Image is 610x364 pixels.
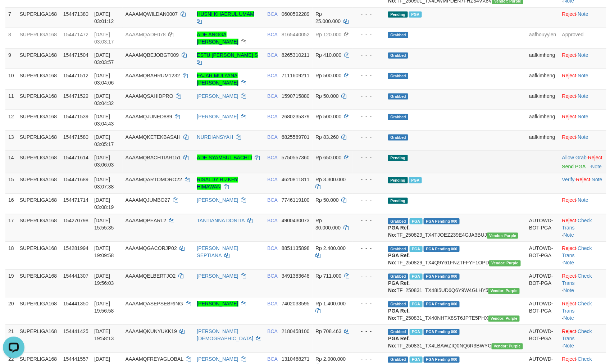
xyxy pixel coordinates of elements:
[424,218,460,224] span: PGA Pending
[63,329,88,335] span: 154441425
[315,93,339,99] span: Rp 50.000
[17,7,60,28] td: SUPERLIGA168
[526,130,559,151] td: aafkimheng
[17,48,60,69] td: SUPERLIGA168
[267,134,277,140] span: BCA
[94,32,114,45] span: [DATE] 03:03:17
[126,155,181,160] span: AAAAMQBACHTIAR151
[388,329,408,335] span: Grabbed
[559,130,606,151] td: ·
[5,297,17,325] td: 20
[385,297,526,325] td: TF_250831_TX40NHTX8ST6JPTE5PHX
[17,151,60,173] td: SUPERLIGA168
[562,329,577,335] a: Reject
[526,110,559,130] td: aafkimheng
[126,32,166,37] span: AAAAMQADE078
[424,274,460,280] span: PGA Pending
[526,89,559,110] td: aafkimheng
[388,135,408,141] span: Grabbed
[282,155,310,160] span: Copy 5750557360 to clipboard
[63,155,88,160] span: 154471614
[562,246,592,259] a: Check Trans
[562,73,577,78] a: Reject
[388,53,408,59] span: Grabbed
[409,177,422,183] span: PGA
[526,214,559,242] td: AUTOWD-BOT-PGA
[126,246,177,251] span: AAAAMQGACORJP02
[5,269,17,297] td: 19
[126,218,167,224] span: AAAAMQPEARL2
[578,134,589,140] a: Note
[94,11,114,24] span: [DATE] 03:01:12
[94,93,114,106] span: [DATE] 03:04:32
[197,246,238,259] a: [PERSON_NAME] SEPTIANA
[197,155,252,160] a: ADE SYAMSUL BACHTI
[267,273,277,279] span: BCA
[5,130,17,151] td: 13
[388,198,408,204] span: Pending
[559,194,606,214] td: ·
[63,93,88,99] span: 154471529
[489,260,520,267] span: Vendor URL: https://trx4.1velocity.biz
[315,11,341,24] span: Rp 25.000.000
[282,246,310,251] span: Copy 8851135898 to clipboard
[385,242,526,269] td: TF_250829_TX4Q9Y61FNZTFFYF1OPD
[409,12,422,18] span: PGA
[315,134,339,140] span: Rp 83.260
[63,73,88,78] span: 154471512
[388,32,408,38] span: Grabbed
[94,73,114,86] span: [DATE] 03:04:06
[388,225,410,238] b: PGA Ref. No:
[3,3,24,24] button: Open LiveChat chat widget
[385,214,526,242] td: TF_250829_TX4TJOEZ239E4GJA3BUJ
[487,233,518,239] span: Vendor URL: https://trx4.1velocity.biz
[126,93,173,99] span: AAAAMQSAHIDPRO
[197,177,238,190] a: RISALDY RIZKHY HIMAWAN
[17,269,60,297] td: SUPERLIGA168
[355,92,383,100] div: - - -
[63,356,88,362] span: 154441557
[267,73,277,78] span: BCA
[559,89,606,110] td: ·
[526,242,559,269] td: AUTOWD-BOT-PGA
[17,69,60,89] td: SUPERLIGA168
[197,93,238,99] a: [PERSON_NAME]
[94,218,114,231] span: [DATE] 15:55:35
[591,164,602,169] a: Note
[410,246,422,252] span: Marked by aafnonsreyleab
[559,325,606,352] td: · ·
[63,177,88,183] span: 154471689
[63,134,88,140] span: 154471580
[282,301,310,307] span: Copy 7402033595 to clipboard
[126,197,170,203] span: AAAAMQJUMBO27
[94,52,114,65] span: [DATE] 03:03:57
[578,93,589,99] a: Note
[559,151,606,173] td: ·
[559,297,606,325] td: · ·
[564,315,574,321] a: Note
[578,114,589,119] a: Note
[526,69,559,89] td: aafkimheng
[315,155,341,160] span: Rp 650.000
[562,301,577,307] a: Reject
[388,336,410,349] b: PGA Ref. No:
[559,214,606,242] td: · ·
[282,177,310,183] span: Copy 4620811811 to clipboard
[424,301,460,308] span: PGA Pending
[267,114,277,119] span: BCA
[5,110,17,130] td: 12
[578,11,589,17] a: Note
[388,12,408,18] span: Pending
[559,7,606,28] td: ·
[197,11,255,17] a: HUSNI KHAERUL UMAM
[17,297,60,325] td: SUPERLIGA168
[388,274,408,280] span: Grabbed
[197,114,238,119] a: [PERSON_NAME]
[126,52,179,58] span: AAAAMQBEJOBGT009
[578,73,589,78] a: Note
[126,177,182,183] span: AAAAMQARTOMORO22
[355,176,383,183] div: - - -
[5,69,17,89] td: 10
[388,301,408,308] span: Grabbed
[315,52,341,58] span: Rp 410.000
